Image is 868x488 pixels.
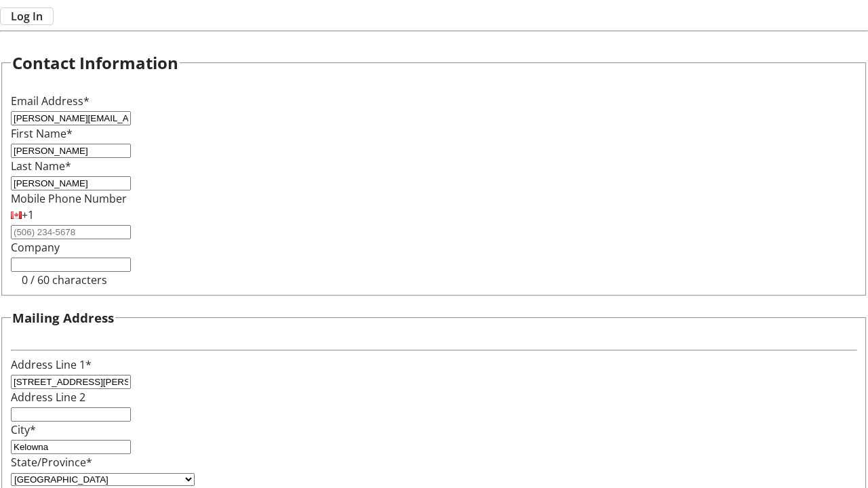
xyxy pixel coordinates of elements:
[22,272,107,287] tr-character-limit: 0 / 60 characters
[11,357,92,372] label: Address Line 1*
[11,8,43,24] span: Log In
[11,390,85,405] label: Address Line 2
[11,126,73,141] label: First Name*
[11,191,127,206] label: Mobile Phone Number
[11,440,131,454] input: City
[11,455,92,470] label: State/Province*
[11,375,131,389] input: Address
[11,225,131,239] input: (506) 234-5678
[11,422,36,437] label: City*
[12,308,114,327] h3: Mailing Address
[12,51,178,75] h2: Contact Information
[11,94,90,108] label: Email Address*
[11,240,60,255] label: Company
[11,159,71,174] label: Last Name*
